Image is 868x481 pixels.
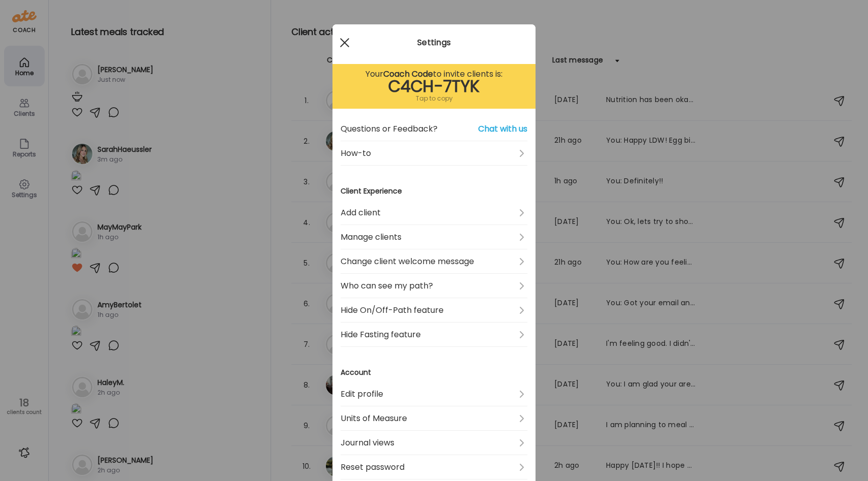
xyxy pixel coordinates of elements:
[478,123,527,135] span: Chat with us
[332,37,536,49] div: Settings
[341,455,527,479] a: Reset password
[341,274,527,298] a: Who can see my path?
[341,68,527,80] div: Your to invite clients is:
[341,92,527,105] div: Tap to copy
[341,323,527,347] a: Hide Fasting feature
[341,367,527,378] h3: Account
[341,225,527,249] a: Manage clients
[341,186,527,197] h3: Client Experience
[341,249,527,274] a: Change client welcome message
[341,298,527,323] a: Hide On/Off-Path feature
[341,201,527,225] a: Add client
[341,141,527,166] a: How-to
[341,431,527,455] a: Journal views
[341,80,527,92] div: C4CH-7TYK
[341,406,527,431] a: Units of Measure
[341,382,527,406] a: Edit profile
[383,68,433,80] b: Coach Code
[341,117,527,141] a: Questions or Feedback?Chat with us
